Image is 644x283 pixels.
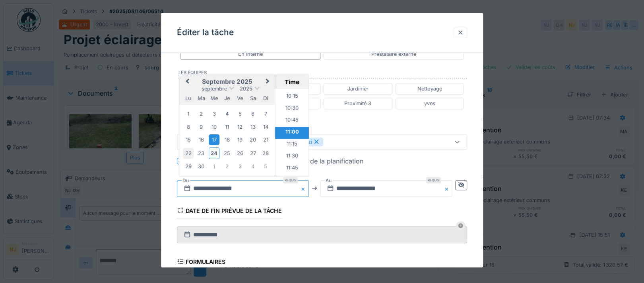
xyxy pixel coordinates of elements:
label: Du [182,176,190,185]
div: Choose vendredi 12 septembre 2025 [235,121,245,132]
div: Choose vendredi 26 septembre 2025 [235,147,245,158]
div: Month septembre, 2025 [182,107,272,173]
div: yves [424,100,435,107]
li: 11:45 [275,162,309,174]
li: 11:15 [275,138,309,150]
div: Choose lundi 15 septembre 2025 [183,134,194,145]
div: Choose jeudi 11 septembre 2025 [222,121,233,132]
li: 10:15 [275,90,309,102]
span: septembre [202,85,227,91]
li: 10:45 [275,114,309,126]
div: Choose vendredi 19 septembre 2025 [235,134,245,145]
button: Close [300,180,309,197]
div: Choose lundi 29 septembre 2025 [183,161,194,172]
div: Jardinier [347,85,369,92]
div: Choose samedi 4 octobre 2025 [247,161,258,172]
div: Choose jeudi 25 septembre 2025 [222,147,233,158]
div: Prestataire externe [371,50,416,58]
div: Formulaires [177,256,225,269]
label: Les équipes [178,69,467,78]
div: Choose dimanche 7 septembre 2025 [260,108,271,119]
button: Previous Month [180,75,193,88]
div: Time [277,78,306,85]
div: Choose dimanche 28 septembre 2025 [260,147,271,158]
ul: Time [275,88,309,176]
div: Choose dimanche 5 octobre 2025 [260,161,271,172]
div: dimanche [260,93,271,104]
div: mercredi [209,93,219,104]
div: Choose samedi 20 septembre 2025 [247,134,258,145]
div: Choose lundi 8 septembre 2025 [183,121,194,132]
span: 2025 [240,85,252,91]
div: Choose jeudi 4 septembre 2025 [222,108,233,119]
div: Choose lundi 22 septembre 2025 [183,147,194,158]
div: Choose mardi 9 septembre 2025 [196,121,207,132]
li: 10:30 [275,102,309,114]
div: jeudi [222,93,233,104]
li: 12:00 [275,174,309,186]
div: Choose dimanche 14 septembre 2025 [260,121,271,132]
div: Proximité 3 [344,100,371,107]
div: samedi [247,93,258,104]
div: Choose mercredi 17 septembre 2025 [209,134,219,145]
div: Choose mercredi 24 septembre 2025 [209,147,219,159]
div: mardi [196,93,207,104]
h2: septembre 2025 [179,78,275,85]
li: 11:00 [275,126,309,138]
div: Choose samedi 13 septembre 2025 [247,121,258,132]
div: vendredi [235,93,245,104]
div: lundi [183,93,194,104]
div: Choose vendredi 5 septembre 2025 [235,108,245,119]
button: Next Month [262,75,275,88]
h3: Éditer la tâche [177,28,234,37]
div: Choose samedi 27 septembre 2025 [247,147,258,158]
li: 11:30 [275,150,309,162]
div: Choose mercredi 1 octobre 2025 [209,161,219,172]
div: Choose mardi 30 septembre 2025 [196,161,207,172]
div: Choose jeudi 2 octobre 2025 [222,161,233,172]
div: Choose vendredi 3 octobre 2025 [235,161,245,172]
label: Au [325,176,332,185]
button: Close [443,180,452,197]
div: Choose lundi 1 septembre 2025 [183,108,194,119]
div: Choose mardi 23 septembre 2025 [196,147,207,158]
div: Choose mardi 2 septembre 2025 [196,108,207,119]
div: En interne [238,50,263,58]
div: Choose mardi 16 septembre 2025 [196,134,207,145]
div: Choose jeudi 18 septembre 2025 [222,134,233,145]
div: Choose mercredi 10 septembre 2025 [209,121,219,132]
div: Choose mercredi 3 septembre 2025 [209,108,219,119]
div: Requis [426,177,441,183]
div: Requis [283,177,298,183]
div: Nettoyage [417,85,442,92]
div: Date de fin prévue de la tâche [177,205,282,218]
div: Choose samedi 6 septembre 2025 [247,108,258,119]
div: Choose dimanche 21 septembre 2025 [260,134,271,145]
